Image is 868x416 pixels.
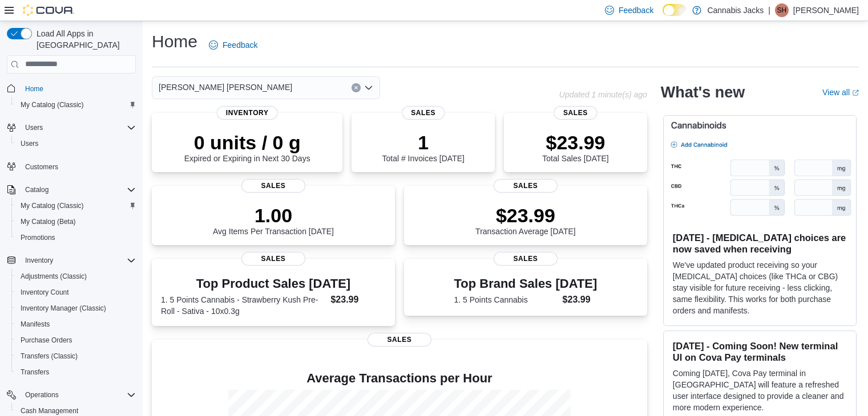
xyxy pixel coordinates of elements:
div: Transaction Average [DATE] [475,204,576,236]
a: View allExternal link [822,88,859,97]
span: Feedback [223,39,257,51]
p: Cannabis Jacks [707,3,764,17]
dd: $23.99 [563,293,597,307]
p: 1 [382,131,464,154]
span: Customers [21,160,136,174]
h1: Home [152,30,197,53]
h3: Top Product Sales [DATE] [161,277,386,291]
a: My Catalog (Beta) [16,215,80,229]
button: Clear input [352,83,361,92]
a: Transfers (Classic) [16,349,82,363]
img: Cova [23,5,74,16]
button: My Catalog (Beta) [11,214,140,230]
span: Inventory Manager (Classic) [16,301,136,315]
div: Total Sales [DATE] [542,131,608,163]
dt: 1. 5 Points Cannabis [454,294,558,305]
button: Open list of options [364,83,373,92]
button: Promotions [11,230,140,246]
button: Users [11,136,140,152]
span: Transfers (Classic) [21,352,78,361]
button: Transfers [11,364,140,380]
span: Transfers [21,368,49,377]
span: Adjustments (Classic) [16,270,136,283]
p: We've updated product receiving so your [MEDICAL_DATA] choices (like THCa or CBG) stay visible fo... [673,259,847,316]
h4: Average Transactions per Hour [161,372,638,385]
dd: $23.99 [330,293,385,307]
button: Users [21,121,47,134]
a: Home [21,82,48,96]
div: Total # Invoices [DATE] [382,131,464,163]
svg: External link [852,89,859,96]
a: Users [16,137,43,150]
a: Inventory Manager (Classic) [16,301,111,315]
button: Customers [2,158,140,175]
h3: [DATE] - [MEDICAL_DATA] choices are now saved when receiving [673,232,847,255]
button: Operations [2,387,140,403]
span: Users [21,139,38,148]
button: Operations [21,388,63,402]
span: Users [25,123,43,132]
a: Adjustments (Classic) [16,270,91,283]
button: Transfers (Classic) [11,348,140,364]
div: Expired or Expiring in Next 30 Days [184,131,310,163]
button: My Catalog (Classic) [11,97,140,113]
p: 0 units / 0 g [184,131,310,154]
span: Inventory Manager (Classic) [21,304,106,313]
span: Manifests [21,320,50,329]
span: Manifests [16,317,136,331]
a: Promotions [16,231,60,244]
input: Dark Mode [663,4,687,16]
dt: 1. 5 Points Cannabis - Strawberry Kush Pre-Roll - Sativa - 10x0.3g [161,294,326,317]
span: Operations [21,388,136,402]
span: Home [25,84,43,93]
span: Customers [25,162,58,172]
button: Inventory [21,254,58,267]
span: My Catalog (Classic) [21,100,84,109]
p: 1.00 [213,204,334,227]
div: Avg Items Per Transaction [DATE] [213,204,334,236]
span: Adjustments (Classic) [21,272,87,281]
span: Purchase Orders [16,333,136,347]
a: Manifests [16,317,54,331]
span: Sales [494,252,558,266]
span: Transfers [16,365,136,379]
span: Catalog [25,185,49,194]
button: Adjustments (Classic) [11,268,140,284]
span: My Catalog (Beta) [21,217,76,226]
span: Home [21,81,136,96]
a: Inventory Count [16,286,74,299]
span: Transfers (Classic) [16,349,136,363]
span: [PERSON_NAME] [PERSON_NAME] [159,80,292,94]
button: Users [2,120,140,136]
span: My Catalog (Classic) [21,201,84,210]
a: Purchase Orders [16,333,77,347]
div: Soo Han [775,3,789,17]
a: My Catalog (Classic) [16,98,88,112]
button: Manifests [11,316,140,332]
span: My Catalog (Classic) [16,98,136,112]
span: Cash Management [21,406,78,415]
span: Users [21,121,136,134]
span: Inventory Count [16,286,136,299]
button: Inventory [2,252,140,268]
span: Catalog [21,183,136,197]
h3: Top Brand Sales [DATE] [454,277,597,291]
button: Catalog [21,183,53,197]
span: Sales [368,333,431,346]
h2: What's new [661,83,745,101]
span: Sales [554,106,597,120]
span: Sales [494,179,558,193]
p: Coming [DATE], Cova Pay terminal in [GEOGRAPHIC_DATA] will feature a refreshed user interface des... [673,368,847,413]
span: Sales [402,106,445,120]
span: Sales [241,252,305,266]
button: My Catalog (Classic) [11,198,140,214]
a: Feedback [204,34,262,56]
span: Inventory [25,256,53,265]
span: Promotions [16,231,136,244]
p: | [768,3,770,17]
button: Home [2,80,140,97]
span: Operations [25,390,59,399]
span: My Catalog (Classic) [16,199,136,213]
p: $23.99 [542,131,608,154]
